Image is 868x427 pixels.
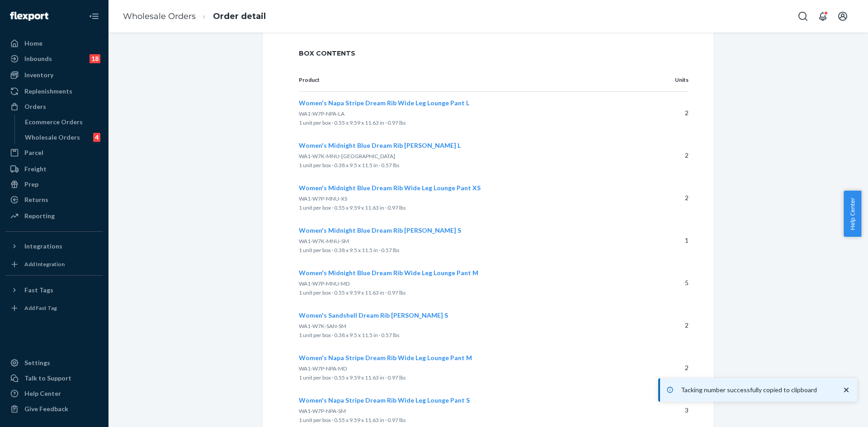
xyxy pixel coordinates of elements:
[299,141,461,149] span: Women's Midnight Blue Dream Rib [PERSON_NAME] L
[25,133,80,142] div: Wholesale Orders
[299,76,636,84] p: Product
[299,246,636,255] p: 1 unit per box · 0.38 x 9.5 x 11.5 in · 0.57 lbs
[20,115,104,129] a: Ecommerce Orders
[24,164,47,174] div: Freight
[24,87,72,96] div: Replenishments
[24,39,42,48] div: Home
[5,402,103,416] button: Give Feedback
[299,396,470,404] span: Women's Napa Stripe Dream Rib Wide Leg Lounge Pant S
[299,280,349,287] span: WA1-W7P-MNU-MD
[5,239,103,253] button: Integrations
[651,278,689,287] p: 5
[5,386,103,401] a: Help Center
[24,70,53,80] div: Inventory
[299,184,481,192] span: Women's Midnight Blue Dream Rib Wide Leg Lounge Pant XS
[681,385,833,394] p: Tacking number successfully copied to clipboard
[24,102,46,111] div: Orders
[299,331,636,340] p: 1 unit per box · 0.38 x 9.5 x 11.5 in · 0.57 lbs
[93,133,100,142] div: 4
[844,191,861,237] button: Help Center
[299,99,469,107] span: Women's Napa Stripe Dream Rib Wide Leg Lounge Pant L
[794,7,812,25] button: Open Search Box
[5,371,103,385] a: Talk to Support
[842,385,851,394] svg: close toast
[299,183,481,192] button: Women's Midnight Blue Dream Rib Wide Leg Lounge Pant XS
[5,301,103,315] a: Add Fast Tag
[651,236,689,245] p: 1
[834,7,852,25] button: Open account menu
[5,84,103,99] a: Replenishments
[5,145,103,160] a: Parcel
[5,99,103,114] a: Orders
[213,11,266,21] a: Order detail
[5,68,103,82] a: Inventory
[24,180,38,189] div: Prep
[299,118,636,127] p: 1 unit per box · 0.55 x 9.59 x 11.63 in · 0.97 lbs
[651,406,689,415] p: 3
[5,177,103,192] a: Prep
[299,311,448,319] span: Women's Sandshell Dream Rib [PERSON_NAME] S
[10,12,48,21] img: Flexport logo
[24,148,43,157] div: Parcel
[299,354,472,361] span: Women's Napa Stripe Dream Rib Wide Leg Lounge Pant M
[299,365,347,372] span: WA1-W7P-NPA-MD
[651,151,689,160] p: 2
[5,52,103,66] a: Inbounds18
[299,353,472,362] button: Women's Napa Stripe Dream Rib Wide Leg Lounge Pant M
[5,162,103,176] a: Freight
[85,7,103,25] button: Close Navigation
[299,373,636,382] p: 1 unit per box · 0.55 x 9.59 x 11.63 in · 0.97 lbs
[24,404,68,413] div: Give Feedback
[299,153,395,160] span: WA1-W7K-MNU-[GEOGRAPHIC_DATA]
[5,257,103,272] a: Add Integration
[299,269,478,277] span: Women's Midnight Blue Dream Rib Wide Leg Lounge Pant M
[90,54,100,63] div: 18
[20,130,104,145] a: Wholesale Orders4
[299,226,461,234] span: Women's Midnight Blue Dream Rib [PERSON_NAME] S
[24,374,71,383] div: Talk to Support
[299,141,461,150] button: Women's Midnight Blue Dream Rib [PERSON_NAME] L
[299,49,689,58] span: Box Contents
[299,203,636,212] p: 1 unit per box · 0.55 x 9.59 x 11.63 in · 0.97 lbs
[651,76,689,84] p: Units
[24,389,61,398] div: Help Center
[299,323,346,329] span: WA1-W7K-SAN-SM
[814,7,832,25] button: Open notifications
[299,226,461,235] button: Women's Midnight Blue Dream Rib [PERSON_NAME] S
[5,192,103,207] a: Returns
[25,117,83,127] div: Ecommerce Orders
[24,242,62,251] div: Integrations
[24,304,57,312] div: Add Fast Tag
[24,260,65,268] div: Add Integration
[5,356,103,370] a: Settings
[123,11,196,21] a: Wholesale Orders
[299,416,636,425] p: 1 unit per box · 0.55 x 9.59 x 11.63 in · 0.97 lbs
[299,195,347,202] span: WA1-W7P-MNU-XS
[24,54,52,63] div: Inbounds
[24,286,53,295] div: Fast Tags
[5,283,103,297] button: Fast Tags
[651,193,689,202] p: 2
[651,321,689,330] p: 2
[24,211,55,221] div: Reporting
[299,110,344,117] span: WA1-W7P-NPA-LA
[24,195,48,204] div: Returns
[299,238,349,244] span: WA1-W7K-MNU-SM
[5,209,103,223] a: Reporting
[299,99,469,108] button: Women's Napa Stripe Dream Rib Wide Leg Lounge Pant L
[116,3,273,30] ol: breadcrumbs
[299,288,636,297] p: 1 unit per box · 0.55 x 9.59 x 11.63 in · 0.97 lbs
[299,396,470,405] button: Women's Napa Stripe Dream Rib Wide Leg Lounge Pant S
[5,36,103,51] a: Home
[299,311,448,320] button: Women's Sandshell Dream Rib [PERSON_NAME] S
[651,363,689,372] p: 2
[299,268,478,277] button: Women's Midnight Blue Dream Rib Wide Leg Lounge Pant M
[299,161,636,170] p: 1 unit per box · 0.38 x 9.5 x 11.5 in · 0.57 lbs
[299,408,346,414] span: WA1-W7P-NPA-SM
[24,358,50,367] div: Settings
[651,108,689,117] p: 2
